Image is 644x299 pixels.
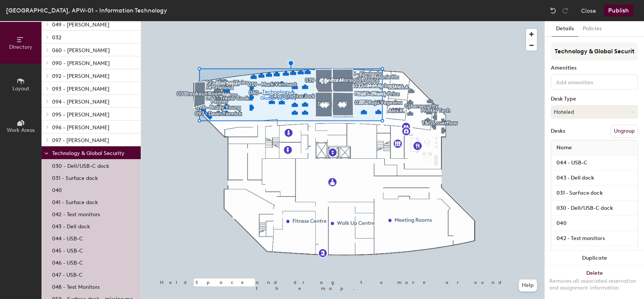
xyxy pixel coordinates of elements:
[551,128,565,134] div: Desks
[52,257,83,266] p: 046 - USB-C
[553,248,636,259] input: Unnamed desk
[553,158,636,168] input: Unnamed desk
[553,203,636,214] input: Unnamed desk
[604,5,633,17] button: Publish
[52,150,124,156] span: Technology & Global Security
[519,279,537,291] button: Help
[52,197,98,206] p: 041 - Surface dock
[52,34,61,41] span: 032
[553,188,636,198] input: Unnamed desk
[52,137,109,144] span: 097 - [PERSON_NAME]
[52,86,109,92] span: 093 - [PERSON_NAME]
[52,60,110,67] span: 090 - [PERSON_NAME]
[553,173,636,183] input: Unnamed desk
[52,185,62,194] p: 040
[555,77,622,86] input: Add amenities
[52,245,83,254] p: 045 - USB-C
[552,21,578,37] button: Details
[52,73,109,79] span: 092 - [PERSON_NAME]
[549,7,557,14] img: Undo
[581,5,596,17] button: Close
[52,99,109,105] span: 094 - [PERSON_NAME]
[7,127,35,133] span: Work Areas
[52,209,100,218] p: 042 - Test monitors
[578,21,606,37] button: Policies
[553,233,636,244] input: Unnamed desk
[545,251,644,266] button: Duplicate
[52,173,98,181] p: 031 - Surface dock
[610,125,638,138] button: Ungroup
[52,161,109,169] p: 030 - Dell/USB-C dock
[561,7,569,14] img: Redo
[551,105,638,119] button: Hoteled
[52,233,83,242] p: 044 - USB-C
[551,65,638,71] div: Amenities
[52,221,90,230] p: 043 - Dell dock
[545,266,644,299] button: DeleteRemoves all associated reservation and assignment information
[52,22,109,28] span: 049 - [PERSON_NAME]
[52,282,100,290] p: 048 - Test Monitors
[553,218,636,229] input: Unnamed desk
[9,44,32,50] span: Directory
[52,47,110,54] span: 060 - [PERSON_NAME]
[549,278,639,291] div: Removes all associated reservation and assignment information
[12,85,29,92] span: Layout
[6,6,167,15] div: [GEOGRAPHIC_DATA], APW-01 - Information Technology
[52,124,109,131] span: 096 - [PERSON_NAME]
[52,270,83,278] p: 047 - USB-C
[52,112,109,118] span: 095 - [PERSON_NAME]
[553,141,576,155] span: Name
[551,96,638,102] div: Desk Type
